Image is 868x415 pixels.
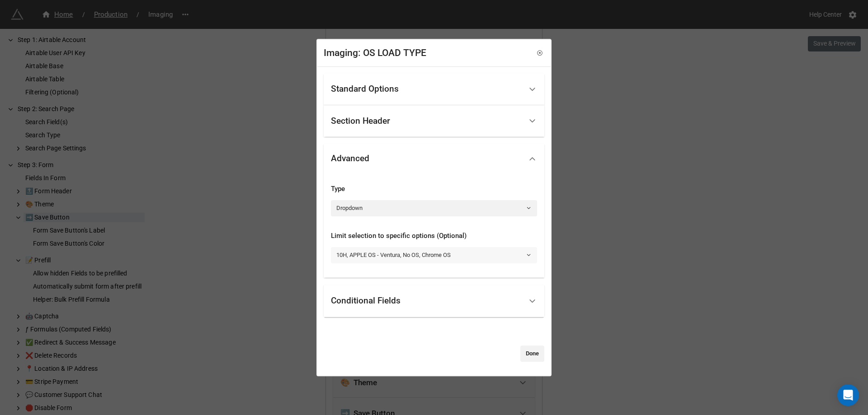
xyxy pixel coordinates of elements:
[331,247,537,263] a: 10H, APPLE OS - Ventura, No OS, Chrome OS
[331,117,390,126] div: Section Header
[324,173,544,278] div: Step 3: Form
[324,105,544,137] div: Section Header
[331,297,401,306] div: Conditional Fields
[837,384,859,406] div: Open Intercom Messenger
[331,184,537,195] div: Type
[324,285,544,317] div: Conditional Fields
[520,345,544,362] a: Done
[324,46,426,61] div: Imaging: OS LOAD TYPE
[324,73,544,105] div: Standard Options
[331,231,537,242] div: Limit selection to specific options (Optional)
[331,200,537,216] a: Dropdown
[331,84,399,93] div: Standard Options
[331,154,369,163] div: Advanced
[324,144,544,173] div: Advanced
